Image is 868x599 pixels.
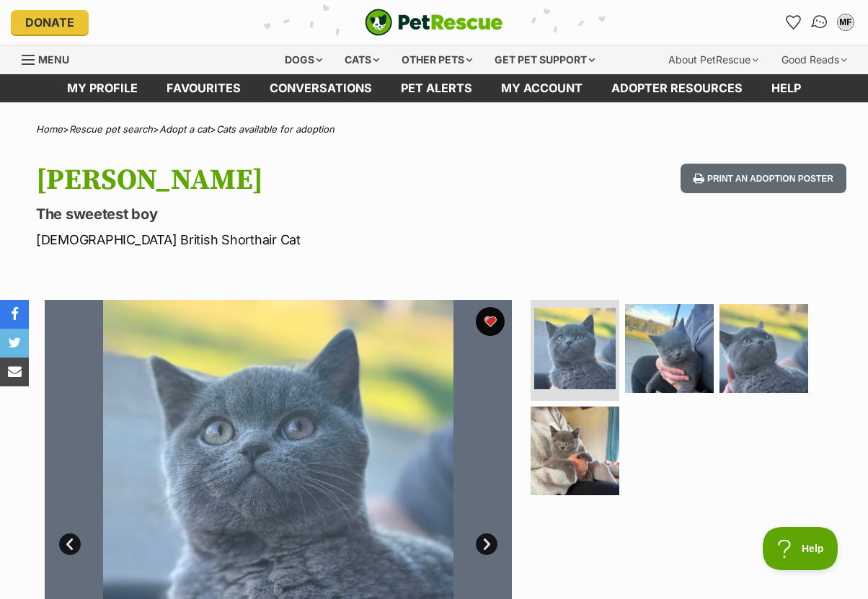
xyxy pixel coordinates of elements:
[216,123,335,135] a: Cats available for adoption
[838,15,853,30] div: MF
[36,123,63,135] a: Home
[391,45,482,74] div: Other pets
[487,74,597,102] a: My account
[69,123,153,135] a: Rescue pet search
[782,11,805,34] a: Favourites
[365,9,503,36] img: logo-cat-932fe2b9b8326f06289b0f2fb663e598f794de774fb13d1741a6617ecf9a85b4.svg
[36,204,531,224] p: The sweetest boy
[625,304,714,393] img: Photo of Taylor
[476,533,497,555] a: Next
[255,74,386,102] a: conversations
[531,407,619,495] img: Photo of Taylor
[152,74,255,102] a: Favourites
[22,45,79,71] a: Menu
[11,10,89,35] a: Donate
[159,123,210,135] a: Adopt a cat
[38,53,69,66] span: Menu
[275,45,332,74] div: Dogs
[719,304,808,393] img: Photo of Taylor
[365,9,503,36] a: PetRescue
[681,164,846,193] button: Print an adoption poster
[59,533,81,555] a: Prev
[810,13,830,32] img: chat-41dd97257d64d25036548639549fe6c8038ab92f7586957e7f3b1b290dea8141.svg
[805,8,834,37] a: Conversations
[335,45,389,74] div: Cats
[834,11,857,34] button: My account
[534,308,616,389] img: Photo of Taylor
[782,11,857,34] ul: Account quick links
[36,230,531,249] p: [DEMOGRAPHIC_DATA] British Shorthair Cat
[757,74,815,102] a: Help
[763,527,839,570] iframe: Help Scout Beacon - Open
[771,45,857,74] div: Good Reads
[53,74,152,102] a: My profile
[484,45,605,74] div: Get pet support
[658,45,769,74] div: About PetRescue
[597,74,757,102] a: Adopter resources
[386,74,487,102] a: Pet alerts
[36,164,531,197] h1: [PERSON_NAME]
[476,307,505,336] button: favourite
